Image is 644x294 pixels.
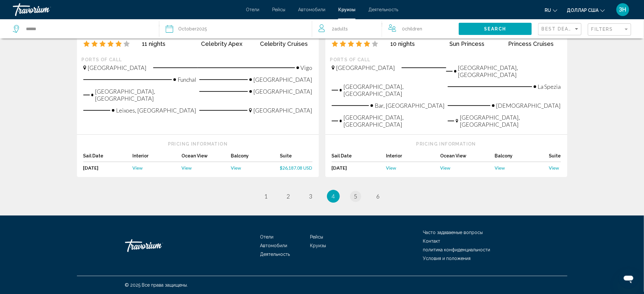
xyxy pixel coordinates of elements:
[264,193,268,200] span: 1
[368,7,398,12] a: Деятельность
[125,236,189,255] a: Травориум
[83,165,133,171] div: [DATE]
[260,243,288,248] font: Автомобили
[132,153,182,162] div: Interior
[254,76,313,83] span: [GEOGRAPHIC_DATA]
[178,76,196,83] span: Funchal
[423,230,483,235] a: Часто задаваемые вопросы
[386,153,440,162] div: Interior
[201,40,254,47] div: Celebrity Apex
[440,165,495,171] a: View
[615,3,631,16] button: Меню пользователя
[231,153,280,162] div: Balcony
[390,40,443,47] div: 10 nights
[542,27,580,32] mat-select: Sort by
[332,24,348,33] span: 2
[508,40,561,47] div: Princess Cruises
[301,64,313,71] span: Vigo
[440,153,495,162] div: Ocean View
[178,26,197,31] span: October
[332,141,561,147] div: Pricing Information
[538,83,561,90] span: La Spezia
[310,234,323,239] a: Рейсы
[460,114,561,128] span: [GEOGRAPHIC_DATA], [GEOGRAPHIC_DATA]
[496,102,561,109] span: [DEMOGRAPHIC_DATA]
[142,40,195,47] div: 11 nights
[588,23,631,36] button: Filter
[231,165,241,171] span: View
[618,268,639,289] iframe: Кнопка запуска окна обмена сообщениями
[386,165,396,171] span: View
[132,165,143,171] span: View
[332,153,386,162] div: Sail Date
[280,165,313,171] a: $26,187.08 USD
[386,165,440,171] a: View
[332,165,386,171] div: [DATE]
[332,193,335,200] span: 4
[549,153,561,162] div: Suite
[449,40,502,47] div: Sun Princess
[95,88,196,102] span: [GEOGRAPHIC_DATA],[GEOGRAPHIC_DATA]
[83,141,313,147] div: Pricing Information
[335,26,348,31] span: Adults
[309,193,313,200] span: 3
[542,26,575,31] span: Best Deals
[354,193,357,200] span: 5
[132,165,182,171] a: View
[458,64,561,78] span: [GEOGRAPHIC_DATA], [GEOGRAPHIC_DATA]
[125,282,188,288] font: © 2025 Все права защищены.
[272,7,285,12] a: Рейсы
[246,7,259,12] a: Отели
[377,193,380,200] span: 6
[182,165,192,171] span: View
[549,165,559,171] span: View
[423,239,440,244] a: Контакт
[338,7,355,12] a: Круизы
[260,40,313,47] div: Celebrity Cruises
[619,6,626,13] font: ЗН
[545,5,557,15] button: Изменить язык
[495,165,549,171] a: View
[440,165,451,171] span: View
[178,24,207,33] div: 2025
[423,256,471,261] a: Условия и положения
[343,83,445,97] span: [GEOGRAPHIC_DATA], [GEOGRAPHIC_DATA]
[298,7,325,12] a: Автомобили
[545,8,551,13] font: ru
[260,252,290,257] a: Деятельность
[567,5,605,15] button: Изменить валюту
[549,165,561,171] a: View
[83,153,133,162] div: Sail Date
[310,243,326,248] a: Круизы
[254,107,313,114] span: [GEOGRAPHIC_DATA]
[330,57,563,63] div: Ports of call
[336,64,395,71] span: [GEOGRAPHIC_DATA]
[260,234,274,239] a: Отели
[423,247,490,252] a: политика конфиденциальности
[13,3,239,16] a: Травориум
[166,19,305,38] button: October2025
[591,27,613,32] span: Filters
[88,64,147,71] span: [GEOGRAPHIC_DATA]
[495,153,549,162] div: Balcony
[375,102,445,109] span: Bar, [GEOGRAPHIC_DATA]
[116,107,196,114] span: Leixoes, [GEOGRAPHIC_DATA]
[77,190,567,203] ul: Pagination
[280,153,313,162] div: Suite
[182,153,231,162] div: Ocean View
[484,27,506,32] span: Search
